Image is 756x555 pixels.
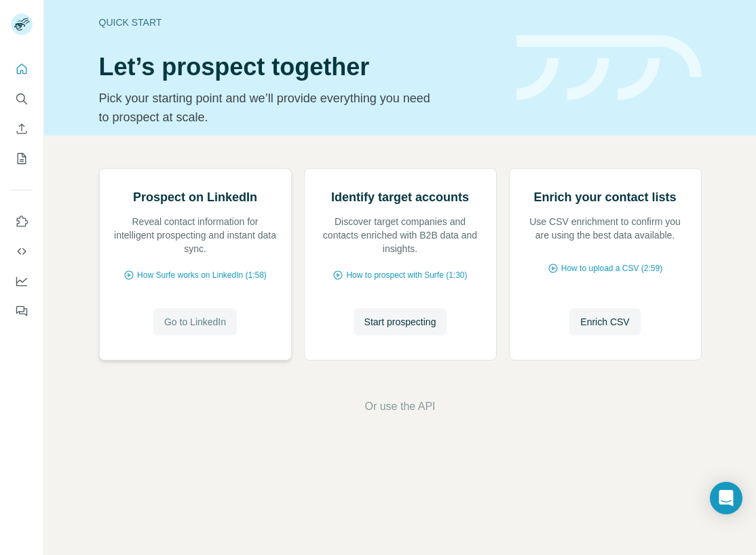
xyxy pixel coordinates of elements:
[364,315,436,329] span: Start prospecting
[11,87,33,111] button: Search
[354,308,447,335] button: Start prospecting
[99,16,500,29] div: Quick start
[99,54,500,81] h1: Let’s prospect together
[11,239,33,264] button: Use Surfe API
[533,188,676,207] h2: Enrich your contact lists
[710,482,742,514] div: Open Intercom Messenger
[516,35,702,101] img: banner
[137,269,267,281] span: How Surfe works on LinkedIn (1:58)
[133,188,257,207] h2: Prospect on LinkedIn
[523,215,687,242] p: Use CSV enrichment to confirm you are using the best data available.
[113,215,278,255] p: Reveal contact information for intelligent prospecting and instant data sync.
[580,315,629,329] span: Enrich CSV
[346,269,467,281] span: How to prospect with Surfe (1:30)
[11,299,33,323] button: Feedback
[561,262,662,274] span: How to upload a CSV (2:59)
[11,57,33,81] button: Quick start
[164,315,226,329] span: Go to LinkedIn
[11,269,33,293] button: Dashboard
[153,308,237,335] button: Go to LinkedIn
[11,117,33,141] button: Enrich CSV
[331,188,469,207] h2: Identify target accounts
[318,215,483,255] p: Discover target companies and contacts enriched with B2B data and insights.
[11,209,33,234] button: Use Surfe on LinkedIn
[11,146,33,171] button: My lists
[364,398,435,415] button: Or use the API
[99,89,439,127] p: Pick your starting point and we’ll provide everything you need to prospect at scale.
[569,308,640,335] button: Enrich CSV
